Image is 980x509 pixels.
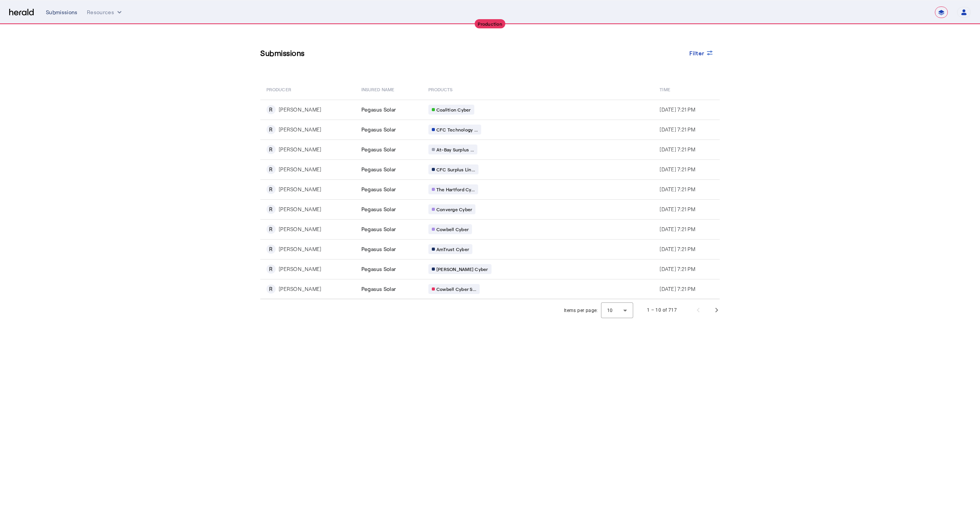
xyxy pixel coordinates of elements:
span: Cowbell Cyber S... [436,286,477,292]
div: [PERSON_NAME] [279,146,321,153]
div: [PERSON_NAME] [279,186,321,193]
span: PRODUCTS [428,85,453,93]
span: Pegasus Solar [361,265,396,273]
table: Table view of all submissions by your platform [260,78,720,299]
span: AmTrust Cyber [436,246,469,252]
span: Insured Name [361,85,394,93]
span: [DATE] 7:21 PM [660,226,695,232]
span: At-Bay Surplus ... [436,146,474,153]
div: R [266,225,276,234]
div: R [266,284,276,294]
span: [DATE] 7:21 PM [660,106,695,113]
div: R [266,205,276,214]
span: [DATE] 7:21 PM [660,286,695,292]
div: [PERSON_NAME] [279,205,321,213]
div: [PERSON_NAME] [279,245,321,253]
h3: Submissions [260,48,305,58]
div: 1 – 10 of 717 [647,306,677,314]
span: Pegasus Solar [361,186,396,193]
button: Next page [707,301,726,319]
span: Time [660,85,670,93]
div: R [266,165,276,174]
span: Filter [689,49,705,57]
span: [DATE] 7:21 PM [660,126,695,133]
span: [DATE] 7:21 PM [660,146,695,153]
span: Coalition Cyber [436,107,471,113]
button: Resources dropdown menu [87,8,123,16]
span: [DATE] 7:21 PM [660,266,695,272]
span: Pegasus Solar [361,205,396,213]
span: [DATE] 7:21 PM [660,186,695,192]
span: Cowbell Cyber [436,226,469,232]
span: Pegasus Solar [361,225,396,233]
span: CFC Surplus Lin... [436,166,475,172]
div: Submissions [46,8,78,16]
span: Pegasus Solar [361,166,396,173]
span: Converge Cyber [436,206,472,212]
div: R [266,185,276,194]
span: Pegasus Solar [361,126,396,133]
div: R [266,264,276,274]
div: R [266,105,276,114]
div: [PERSON_NAME] [279,225,321,233]
span: [DATE] 7:21 PM [660,166,695,172]
div: [PERSON_NAME] [279,166,321,173]
span: Pegasus Solar [361,146,396,153]
div: Production [475,19,505,28]
span: PRODUCER [266,85,291,93]
span: The Hartford Cy... [436,186,475,192]
span: Pegasus Solar [361,245,396,253]
span: CFC Technology ... [436,126,478,133]
div: [PERSON_NAME] [279,265,321,273]
div: R [266,245,276,254]
div: [PERSON_NAME] [279,126,321,133]
span: [DATE] 7:21 PM [660,246,695,252]
button: Filter [683,46,720,60]
div: R [266,145,276,154]
div: [PERSON_NAME] [279,106,321,113]
span: Pegasus Solar [361,285,396,293]
span: Pegasus Solar [361,106,396,113]
span: [PERSON_NAME] Cyber [436,266,488,272]
span: [DATE] 7:21 PM [660,206,695,212]
img: Herald Logo [9,9,34,16]
div: R [266,125,276,134]
div: [PERSON_NAME] [279,285,321,293]
div: Items per page: [564,307,598,314]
